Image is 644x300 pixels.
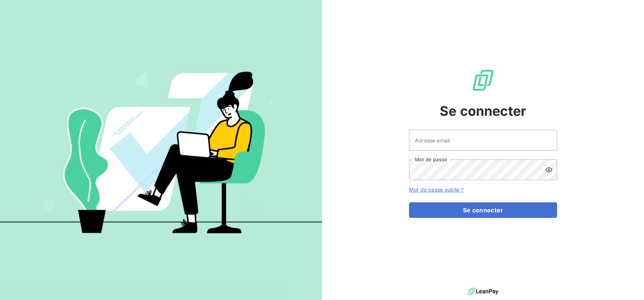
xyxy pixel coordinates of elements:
[409,130,557,151] input: placeholder
[468,286,498,297] img: logo
[409,202,557,218] button: Se connecter
[440,101,526,121] span: Se connecter
[471,68,495,92] img: Logo LeanPay
[409,186,463,193] a: Mot de passe oublié ?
